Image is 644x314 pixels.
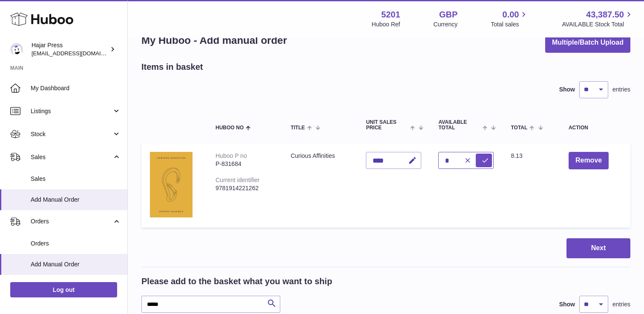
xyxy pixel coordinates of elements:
span: Title [290,125,305,131]
span: entries [612,86,630,94]
h1: My Huboo - Add manual order [141,34,287,47]
label: Show [559,300,575,308]
span: Orders [31,217,112,226]
span: AVAILABLE Total [438,120,480,131]
span: Listings [31,107,112,115]
span: 0.00 [503,9,519,20]
span: Add Manual Order [31,260,121,268]
span: entries [612,300,630,308]
img: editorial@hajarpress.com [10,43,23,56]
span: Sales [31,175,121,183]
span: Total sales [491,20,529,29]
span: Unit Sales Price [366,120,408,131]
div: P-831684 [216,160,273,168]
label: Show [559,86,575,94]
div: 9781914221262 [216,184,273,192]
a: 0.00 Total sales [491,9,529,29]
strong: GBP [439,9,457,20]
div: Hajar Press [32,41,108,57]
button: Next [566,238,630,258]
span: Orders [31,240,121,248]
span: My Dashboard [31,84,121,92]
img: Curious Affinities [150,152,193,217]
div: Huboo P no [216,152,247,159]
span: Sales [31,153,112,161]
strong: 5201 [381,9,400,20]
div: Action [569,125,622,131]
span: Huboo no [216,125,244,131]
div: Huboo Ref [372,20,400,29]
span: Total [511,125,527,131]
a: Log out [10,282,117,297]
span: Stock [31,130,112,138]
h2: Items in basket [141,61,203,73]
button: Multiple/Batch Upload [545,33,630,53]
span: Add Manual Order [31,196,121,204]
span: 43,387.50 [586,9,624,20]
span: [EMAIL_ADDRESS][DOMAIN_NAME] [32,50,125,57]
div: Current identifier [216,177,260,183]
h2: Please add to the basket what you want to ship [141,276,332,287]
td: Curious Affinities [282,143,357,228]
a: 43,387.50 AVAILABLE Stock Total [562,9,634,29]
span: AVAILABLE Stock Total [562,20,634,29]
div: Currency [434,20,458,29]
span: 8.13 [511,152,522,159]
button: Remove [569,152,609,169]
